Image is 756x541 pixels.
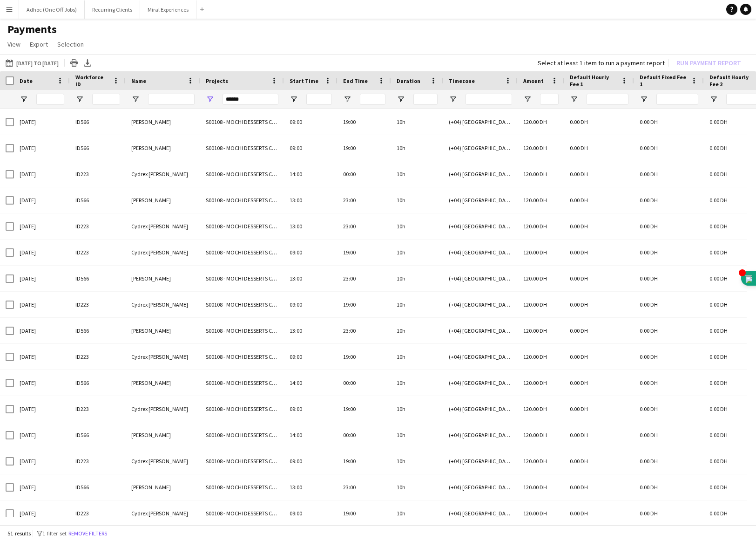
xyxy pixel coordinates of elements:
[709,95,718,103] button: Open Filter Menu
[284,109,337,135] div: 09:00
[564,396,634,422] div: 0.00 DH
[391,318,443,343] div: 10h
[523,510,547,517] span: 120.00 DH
[634,318,704,343] div: 0.00 DH
[284,266,337,291] div: 13:00
[70,213,126,239] div: ID223
[391,135,443,161] div: 10h
[206,249,327,256] span: S00108 - MOCHI DESSERTS CATERING SERVICES L.L.C
[634,266,704,291] div: 0.00 DH
[284,422,337,448] div: 14:00
[42,530,67,537] span: 1 filter set
[14,135,70,161] div: [DATE]
[523,458,547,465] span: 120.00 DH
[570,95,578,103] button: Open Filter Menu
[587,94,628,105] input: Default Hourly Fee 1 Filter Input
[206,118,327,125] span: S00108 - MOCHI DESSERTS CATERING SERVICES L.L.C
[523,197,547,204] span: 120.00 DH
[443,318,518,343] div: (+04) [GEOGRAPHIC_DATA]
[564,422,634,448] div: 0.00 DH
[634,370,704,396] div: 0.00 DH
[523,171,547,178] span: 120.00 DH
[564,109,634,135] div: 0.00 DH
[206,327,327,334] span: S00108 - MOCHI DESSERTS CATERING SERVICES L.L.C
[337,474,391,500] div: 23:00
[70,135,126,161] div: ID566
[360,94,385,105] input: End Time Filter Input
[564,213,634,239] div: 0.00 DH
[391,109,443,135] div: 10h
[523,95,532,103] button: Open Filter Menu
[523,353,547,360] span: 120.00 DH
[148,94,195,105] input: Name Filter Input
[70,266,126,291] div: ID566
[564,266,634,291] div: 0.00 DH
[337,500,391,526] div: 19:00
[284,448,337,474] div: 09:00
[523,144,547,151] span: 120.00 DH
[284,213,337,239] div: 13:00
[14,500,70,526] div: [DATE]
[70,344,126,370] div: ID223
[443,266,518,291] div: (+04) [GEOGRAPHIC_DATA]
[634,135,704,161] div: 0.00 DH
[443,213,518,239] div: (+04) [GEOGRAPHIC_DATA]
[538,59,665,67] div: Select at least 1 item to run a payment report
[391,187,443,213] div: 10h
[391,344,443,370] div: 10h
[131,249,188,256] span: Cydrex [PERSON_NAME]
[92,94,120,105] input: Workforce ID Filter Input
[523,484,547,491] span: 120.00 DH
[206,77,228,84] span: Projects
[131,301,188,308] span: Cydrex [PERSON_NAME]
[14,422,70,448] div: [DATE]
[70,240,126,265] div: ID223
[206,144,327,151] span: S00108 - MOCHI DESSERTS CATERING SERVICES L.L.C
[14,187,70,213] div: [DATE]
[443,370,518,396] div: (+04) [GEOGRAPHIC_DATA]
[14,109,70,135] div: [DATE]
[57,40,84,48] span: Selection
[337,370,391,396] div: 00:00
[523,249,547,256] span: 120.00 DH
[131,197,171,204] span: [PERSON_NAME]
[70,292,126,317] div: ID223
[564,344,634,370] div: 0.00 DH
[391,448,443,474] div: 10h
[206,458,327,465] span: S00108 - MOCHI DESSERTS CATERING SERVICES L.L.C
[443,422,518,448] div: (+04) [GEOGRAPHIC_DATA]
[290,95,298,103] button: Open Filter Menu
[523,379,547,386] span: 120.00 DH
[14,448,70,474] div: [DATE]
[290,77,318,84] span: Start Time
[131,77,146,84] span: Name
[337,448,391,474] div: 19:00
[337,240,391,265] div: 19:00
[206,405,327,412] span: S00108 - MOCHI DESSERTS CATERING SERVICES L.L.C
[131,223,188,230] span: Cydrex [PERSON_NAME]
[564,500,634,526] div: 0.00 DH
[131,510,188,517] span: Cydrex [PERSON_NAME]
[206,95,214,103] button: Open Filter Menu
[131,327,171,334] span: [PERSON_NAME]
[391,266,443,291] div: 10h
[14,370,70,396] div: [DATE]
[206,171,327,178] span: S00108 - MOCHI DESSERTS CATERING SERVICES L.L.C
[564,318,634,343] div: 0.00 DH
[206,484,327,491] span: S00108 - MOCHI DESSERTS CATERING SERVICES L.L.C
[4,57,61,68] button: [DATE] to [DATE]
[523,431,547,438] span: 120.00 DH
[14,318,70,343] div: [DATE]
[70,318,126,343] div: ID566
[70,500,126,526] div: ID223
[564,474,634,500] div: 0.00 DH
[131,484,171,491] span: [PERSON_NAME]
[391,396,443,422] div: 10h
[337,266,391,291] div: 23:00
[397,95,405,103] button: Open Filter Menu
[391,370,443,396] div: 10h
[391,474,443,500] div: 10h
[449,95,457,103] button: Open Filter Menu
[284,344,337,370] div: 09:00
[443,448,518,474] div: (+04) [GEOGRAPHIC_DATA]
